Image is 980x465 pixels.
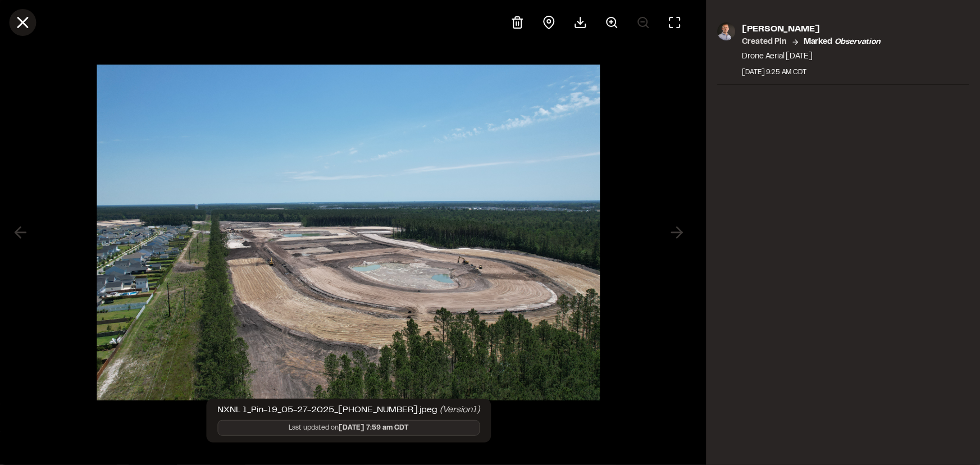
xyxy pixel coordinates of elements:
p: Drone Aerial [DATE] [742,51,881,63]
button: Close modal [9,9,36,36]
p: [PERSON_NAME] [742,22,881,36]
img: photo [718,22,736,40]
p: Created Pin [742,36,787,48]
div: View pin on map [536,9,563,36]
img: file [97,53,600,411]
button: Toggle Fullscreen [662,9,689,36]
em: observation [835,39,881,45]
div: [DATE] 9:25 AM CDT [742,67,881,77]
button: Zoom in [599,9,626,36]
p: Marked [804,36,881,48]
